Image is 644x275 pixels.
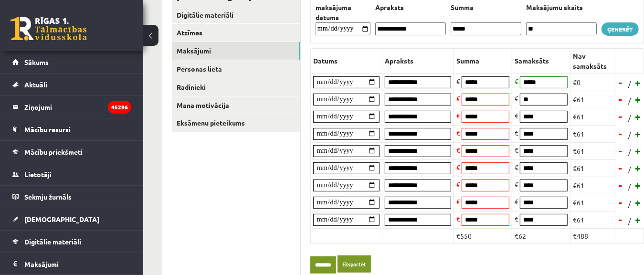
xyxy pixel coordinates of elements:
td: €61 [570,91,615,108]
span: / [627,181,632,191]
span: € [515,111,518,120]
span: € [456,111,460,120]
td: €61 [570,159,615,177]
a: Eksāmenu pieteikums [172,114,300,132]
span: € [456,197,460,206]
a: Ģenerēt [602,22,639,36]
span: Aktuāli [24,80,47,89]
a: Personas lieta [172,60,300,78]
td: €61 [570,125,615,142]
span: / [627,216,632,226]
legend: Ziņojumi [24,96,131,118]
span: / [627,164,632,174]
a: Mācību priekšmeti [12,141,131,163]
a: + [633,161,643,175]
span: Lietotāji [24,170,52,179]
td: €550 [454,228,512,243]
a: - [616,212,626,227]
span: [DEMOGRAPHIC_DATA] [24,215,99,223]
span: € [515,214,518,223]
th: Apraksts [382,48,454,74]
th: Datums [311,48,382,74]
td: €0 [570,74,615,91]
legend: Maksājumi [24,253,131,275]
td: €62 [512,228,570,243]
span: € [456,180,460,189]
span: € [456,77,460,85]
span: € [456,128,460,137]
td: €61 [570,211,615,228]
span: Sākums [24,58,49,66]
span: / [627,199,632,209]
span: Sekmju žurnāls [24,192,72,201]
a: + [633,75,643,90]
span: € [515,163,518,171]
a: Sākums [12,51,131,73]
a: + [633,92,643,106]
td: €61 [570,177,615,194]
a: + [633,127,643,141]
a: Rīgas 1. Tālmācības vidusskola [11,17,87,41]
i: 45296 [108,101,131,114]
a: [DEMOGRAPHIC_DATA] [12,208,131,230]
th: Nav samaksāts [570,48,615,74]
a: - [616,144,626,158]
a: - [616,178,626,192]
span: / [627,147,632,157]
a: Sekmju žurnāls [12,186,131,208]
th: Samaksāts [512,48,570,74]
span: € [515,94,518,103]
td: €61 [570,194,615,211]
td: €488 [570,228,615,243]
a: + [633,178,643,192]
a: - [616,75,626,90]
span: / [627,113,632,123]
a: - [616,195,626,210]
a: Digitālie materiāli [12,231,131,253]
a: Eksportēt [338,255,371,273]
span: Mācību resursi [24,125,71,134]
span: € [456,146,460,154]
span: Digitālie materiāli [24,237,81,246]
span: € [515,146,518,154]
a: Maksājumi [12,253,131,275]
a: Mācību resursi [12,118,131,140]
th: Summa [454,48,512,74]
a: - [616,92,626,106]
span: € [515,77,518,85]
span: € [515,180,518,189]
a: - [616,127,626,141]
a: + [633,144,643,158]
a: Atzīmes [172,24,300,42]
a: Mana motivācija [172,96,300,114]
a: Ziņojumi45296 [12,96,131,118]
a: Digitālie materiāli [172,6,300,24]
a: Radinieki [172,78,300,96]
span: / [627,95,632,106]
a: + [633,109,643,124]
td: €61 [570,108,615,125]
span: € [456,94,460,103]
span: Mācību priekšmeti [24,148,83,156]
span: / [627,79,632,89]
span: € [515,197,518,206]
span: € [515,128,518,137]
a: Lietotāji [12,163,131,185]
a: + [633,195,643,210]
a: + [633,212,643,227]
a: Aktuāli [12,74,131,95]
td: €61 [570,142,615,159]
a: - [616,161,626,175]
span: / [627,130,632,140]
a: - [616,109,626,124]
span: € [456,214,460,223]
a: Maksājumi [172,42,300,60]
span: € [456,163,460,171]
